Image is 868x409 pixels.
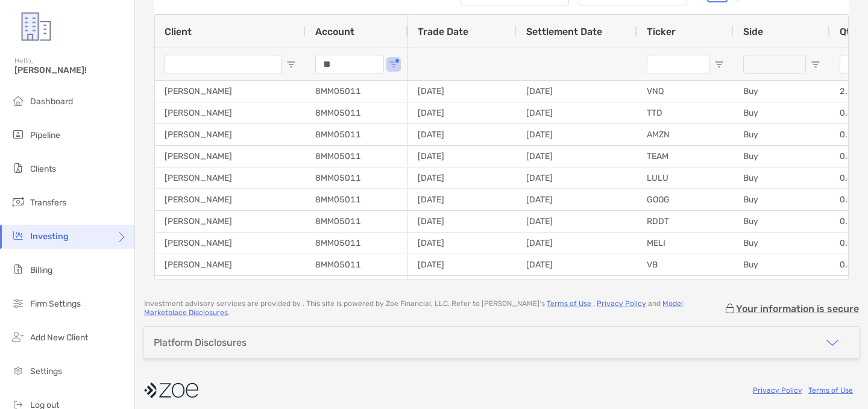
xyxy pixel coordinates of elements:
[155,254,306,275] div: [PERSON_NAME]
[155,167,306,189] div: [PERSON_NAME]
[306,233,408,254] div: 8MM05011
[11,296,25,310] img: firm-settings icon
[637,211,734,232] div: RDDT
[11,195,25,209] img: transfers icon
[315,26,354,37] span: Account
[734,124,830,145] div: Buy
[306,189,408,210] div: 8MM05011
[734,211,830,232] div: Buy
[408,146,517,167] div: [DATE]
[30,299,81,309] span: Firm Settings
[637,146,734,167] div: TEAM
[30,198,66,208] span: Transfers
[734,167,830,189] div: Buy
[517,233,637,254] div: [DATE]
[30,265,52,275] span: Billing
[736,303,859,314] p: Your information is secure
[526,26,602,37] span: Settlement Date
[637,102,734,123] div: TTD
[14,65,127,75] span: [PERSON_NAME]!
[286,60,296,69] button: Open Filter Menu
[517,81,637,102] div: [DATE]
[306,81,408,102] div: 8MM05011
[714,60,724,69] button: Open Filter Menu
[637,276,734,297] div: LOB
[155,124,306,145] div: [PERSON_NAME]
[154,337,247,348] div: Platform Disclosures
[408,233,517,254] div: [DATE]
[306,102,408,123] div: 8MM05011
[408,102,517,123] div: [DATE]
[637,81,734,102] div: VNQ
[597,299,646,308] a: Privacy Policy
[30,366,62,376] span: Settings
[11,127,25,142] img: pipeline icon
[11,363,25,378] img: settings icon
[840,26,858,37] span: Qty.
[647,26,676,37] span: Ticker
[517,211,637,232] div: [DATE]
[315,55,384,74] input: Account Filter Input
[11,161,25,175] img: clients icon
[743,26,763,37] span: Side
[144,299,724,317] p: Investment advisory services are provided by . This site is powered by Zoe Financial, LLC. Refer ...
[30,333,88,343] span: Add New Client
[825,336,840,350] img: icon arrow
[517,124,637,145] div: [DATE]
[165,26,192,37] span: Client
[637,233,734,254] div: MELI
[637,124,734,145] div: AMZN
[408,276,517,297] div: [DATE]
[30,164,56,174] span: Clients
[408,254,517,275] div: [DATE]
[30,130,60,140] span: Pipeline
[155,102,306,123] div: [PERSON_NAME]
[637,167,734,189] div: LULU
[734,254,830,275] div: Buy
[753,386,802,395] a: Privacy Policy
[547,299,591,308] a: Terms of Use
[14,5,58,48] img: Zoe Logo
[155,233,306,254] div: [PERSON_NAME]
[155,146,306,167] div: [PERSON_NAME]
[155,81,306,102] div: [PERSON_NAME]
[734,276,830,297] div: Buy
[11,228,25,243] img: investing icon
[306,146,408,167] div: 8MM05011
[637,254,734,275] div: VB
[734,102,830,123] div: Buy
[306,254,408,275] div: 8MM05011
[517,189,637,210] div: [DATE]
[647,55,709,74] input: Ticker Filter Input
[306,167,408,189] div: 8MM05011
[734,233,830,254] div: Buy
[734,81,830,102] div: Buy
[30,231,69,242] span: Investing
[408,211,517,232] div: [DATE]
[11,329,25,344] img: add_new_client icon
[389,60,398,69] button: Open Filter Menu
[517,167,637,189] div: [DATE]
[408,81,517,102] div: [DATE]
[408,124,517,145] div: [DATE]
[165,55,281,74] input: Client Filter Input
[517,254,637,275] div: [DATE]
[808,386,853,395] a: Terms of Use
[637,189,734,210] div: GOOG
[306,211,408,232] div: 8MM05011
[517,276,637,297] div: [DATE]
[734,146,830,167] div: Buy
[408,189,517,210] div: [DATE]
[11,93,25,108] img: dashboard icon
[306,276,408,297] div: 8MM05011
[517,146,637,167] div: [DATE]
[30,96,73,107] span: Dashboard
[306,124,408,145] div: 8MM05011
[11,262,25,276] img: billing icon
[811,60,820,69] button: Open Filter Menu
[408,167,517,189] div: [DATE]
[155,189,306,210] div: [PERSON_NAME]
[517,102,637,123] div: [DATE]
[144,299,683,317] a: Model Marketplace Disclosures
[155,211,306,232] div: [PERSON_NAME]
